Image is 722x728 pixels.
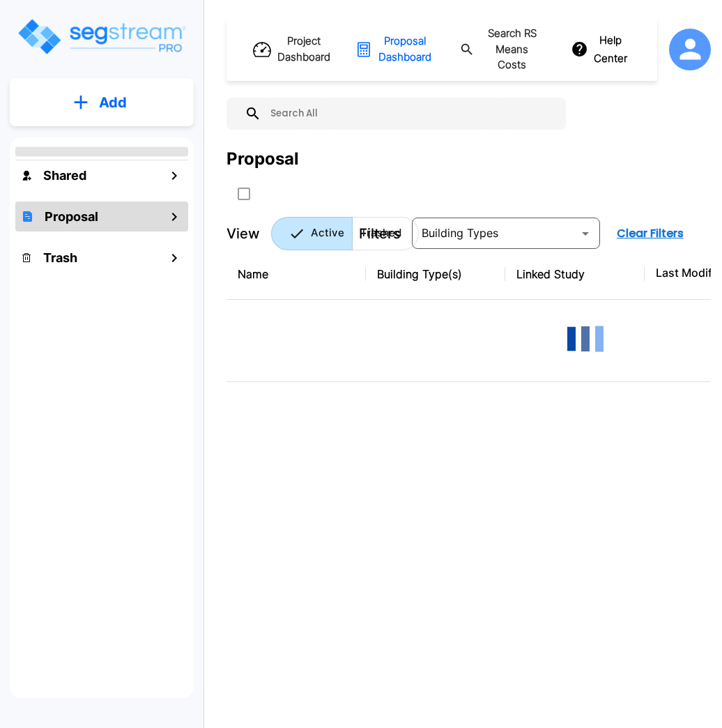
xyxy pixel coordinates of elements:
[251,28,334,70] button: Project Dashboard
[238,266,355,282] div: Name
[454,20,551,79] button: Search RS Means Costs
[366,249,505,300] th: Building Type(s)
[226,146,299,172] div: Proposal
[311,225,344,241] p: Active
[558,311,613,367] img: Loading
[611,220,689,248] button: Clear Filters
[99,92,127,113] p: Add
[261,98,559,130] input: Search All
[576,224,595,243] button: Open
[416,224,573,243] input: Building Types
[568,27,633,73] button: Help Center
[360,225,401,241] p: Trashed
[271,217,353,250] button: Active
[378,33,431,65] h1: Proposal Dashboard
[226,223,260,244] p: View
[277,33,330,65] h1: Project Dashboard
[43,166,86,185] h1: Shared
[43,248,77,267] h1: Trash
[271,217,419,250] div: Platform
[230,180,258,208] button: SelectAll
[480,26,544,73] h1: Search RS Means Costs
[351,28,438,70] button: Proposal Dashboard
[505,249,645,300] th: Linked Study
[10,82,194,123] button: Add
[45,207,98,226] h1: Proposal
[352,217,419,250] button: Trashed
[16,17,187,56] img: Logo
